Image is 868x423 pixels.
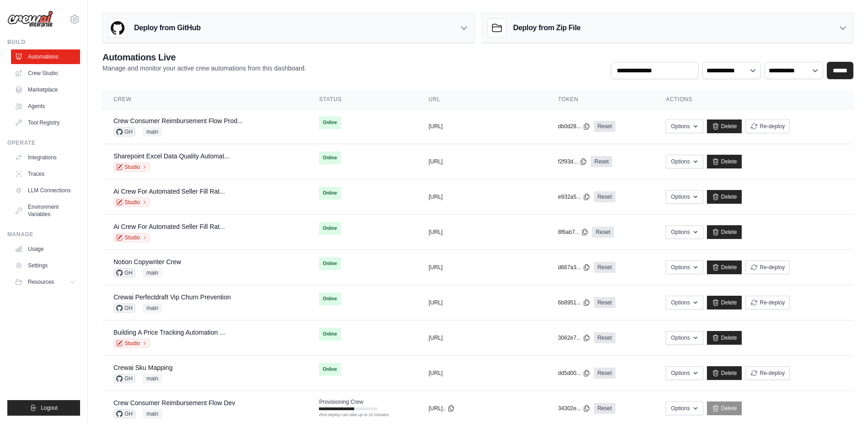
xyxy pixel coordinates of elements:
[11,167,80,181] a: Traces
[594,297,615,308] a: Reset
[594,403,615,414] a: Reset
[102,51,306,64] h2: Automations Live
[745,366,790,380] button: Re-deploy
[319,187,340,200] span: Online
[319,222,340,235] span: Online
[666,260,703,274] button: Options
[108,19,127,37] img: GitHub Logo
[134,22,200,33] h3: Deploy from GitHub
[308,90,417,109] th: Status
[707,401,742,415] a: Delete
[143,127,162,136] span: main
[707,331,742,345] a: Delete
[513,22,581,33] h3: Deploy from Zip File
[143,268,162,277] span: main
[113,329,225,336] a: Building A Price Tracking Automation ...
[319,257,340,270] span: Online
[666,366,703,380] button: Options
[113,399,235,407] a: Crew Consumer Reimbursement Flow Dev
[41,404,58,412] span: Logout
[822,379,868,423] iframe: Chat Widget
[707,155,742,168] a: Delete
[113,374,135,383] span: GH
[319,328,340,341] span: Online
[594,262,615,273] a: Reset
[666,225,703,239] button: Options
[745,296,790,309] button: Re-deploy
[558,158,587,165] button: f2f93d...
[547,90,655,109] th: Token
[707,260,742,274] a: Delete
[745,260,790,274] button: Re-deploy
[707,296,742,309] a: Delete
[319,152,340,164] span: Online
[11,66,80,81] a: Crew Studio
[11,200,80,222] a: Environment Variables
[113,198,150,207] a: Studio
[594,332,615,343] a: Reset
[113,258,181,266] a: Notion Copywriter Crew
[11,49,80,64] a: Automations
[11,275,80,289] button: Resources
[707,119,742,133] a: Delete
[558,369,590,377] button: dd5d00...
[113,304,135,313] span: GH
[113,409,135,418] span: GH
[143,409,162,418] span: main
[655,90,853,109] th: Actions
[745,119,790,133] button: Re-deploy
[594,191,615,202] a: Reset
[113,293,231,301] a: Crewai Perfectdraft Vip Churn Prevention
[418,90,547,109] th: URL
[666,190,703,204] button: Options
[7,231,80,238] div: Manage
[113,223,225,230] a: Ai Crew For Automated Seller Fill Rat...
[143,304,162,313] span: main
[707,366,742,380] a: Delete
[592,227,614,238] a: Reset
[319,398,363,406] span: Provisioning Crew
[558,299,590,306] button: 6b8951...
[666,119,703,133] button: Options
[102,64,306,73] p: Manage and monitor your active crew automations from this dashboard.
[11,99,80,114] a: Agents
[558,405,590,412] button: 34302e...
[7,11,53,28] img: Logo
[143,374,162,383] span: main
[113,117,243,125] a: Crew Consumer Reimbursement Flow Prod...
[11,150,80,165] a: Integrations
[707,225,742,239] a: Delete
[319,363,340,376] span: Online
[319,116,340,129] span: Online
[113,188,225,195] a: Ai Crew For Automated Seller Fill Rat...
[594,121,615,132] a: Reset
[666,155,703,168] button: Options
[113,339,150,348] a: Studio
[591,156,612,167] a: Reset
[558,123,590,130] button: db0d28...
[11,82,80,97] a: Marketplace
[113,152,230,160] a: Sharepoint Excel Data Quality Automat...
[113,127,135,136] span: GH
[11,242,80,256] a: Usage
[11,258,80,273] a: Settings
[28,278,54,286] span: Resources
[11,183,80,198] a: LLM Connections
[7,400,80,416] button: Logout
[558,334,590,342] button: 3062e7...
[666,331,703,345] button: Options
[102,90,308,109] th: Crew
[666,296,703,309] button: Options
[113,268,135,277] span: GH
[7,38,80,46] div: Build
[319,293,340,305] span: Online
[558,228,589,236] button: 8f6ab7...
[558,264,590,271] button: d667a3...
[707,190,742,204] a: Delete
[319,412,377,418] div: First deploy can take up to 10 minutes
[666,401,703,415] button: Options
[113,163,150,172] a: Studio
[113,233,150,242] a: Studio
[7,139,80,146] div: Operate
